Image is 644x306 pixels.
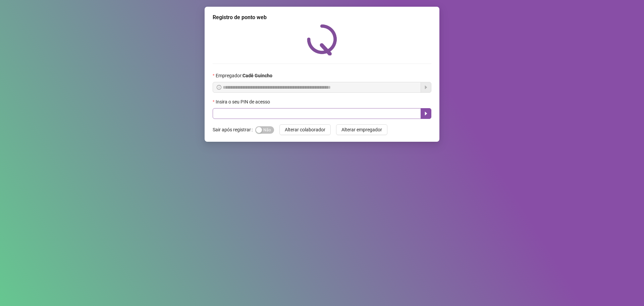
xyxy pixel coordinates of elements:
[285,126,325,133] span: Alterar colaborador
[213,98,274,105] label: Insira o seu PIN de acesso
[213,13,431,21] div: Registro de ponto web
[216,72,272,79] span: Empregador :
[307,24,337,55] img: QRPoint
[243,73,272,78] strong: Cadê Guincho
[279,124,331,135] button: Alterar colaborador
[336,124,387,135] button: Alterar empregador
[341,126,382,133] span: Alterar empregador
[213,124,255,135] label: Sair após registrar
[217,85,221,90] span: info-circle
[423,111,429,116] span: caret-right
